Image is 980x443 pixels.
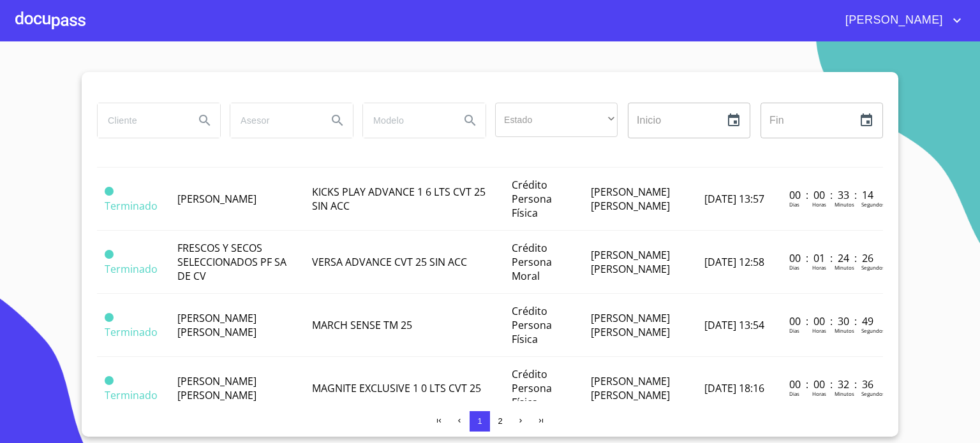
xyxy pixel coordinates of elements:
[105,388,158,402] span: Terminado
[98,103,184,138] input: search
[105,187,114,196] span: Terminado
[812,264,826,271] p: Horas
[789,251,875,265] p: 00 : 01 : 24 : 26
[812,390,826,397] p: Horas
[105,313,114,322] span: Terminado
[105,250,114,259] span: Terminado
[105,199,158,213] span: Terminado
[789,377,875,391] p: 00 : 00 : 32 : 36
[189,105,220,136] button: Search
[498,416,502,426] span: 2
[836,10,949,31] span: [PERSON_NAME]
[704,381,764,395] span: [DATE] 18:16
[861,201,885,208] p: Segundos
[704,255,764,269] span: [DATE] 12:58
[789,188,875,202] p: 00 : 00 : 33 : 14
[177,241,286,283] span: FRESCOS Y SECOS SELECCIONADOS PF SA DE CV
[835,201,854,208] p: Minutos
[836,10,965,31] button: account of current user
[177,374,256,402] span: [PERSON_NAME] [PERSON_NAME]
[490,411,510,432] button: 2
[312,381,481,395] span: MAGNITE EXCLUSIVE 1 0 LTS CVT 25
[512,178,552,220] span: Crédito Persona Física
[861,327,885,334] p: Segundos
[812,201,826,208] p: Horas
[591,248,670,276] span: [PERSON_NAME] [PERSON_NAME]
[591,374,670,402] span: [PERSON_NAME] [PERSON_NAME]
[835,264,854,271] p: Minutos
[230,103,317,138] input: search
[477,416,482,426] span: 1
[861,264,885,271] p: Segundos
[789,390,799,397] p: Dias
[470,411,490,432] button: 1
[512,241,552,283] span: Crédito Persona Moral
[105,262,158,276] span: Terminado
[312,185,486,213] span: KICKS PLAY ADVANCE 1 6 LTS CVT 25 SIN ACC
[105,376,114,385] span: Terminado
[312,318,412,332] span: MARCH SENSE TM 25
[322,105,353,136] button: Search
[861,390,885,397] p: Segundos
[789,201,799,208] p: Dias
[835,327,854,334] p: Minutos
[704,318,764,332] span: [DATE] 13:54
[512,367,552,409] span: Crédito Persona Física
[455,105,486,136] button: Search
[512,304,552,346] span: Crédito Persona Física
[789,264,799,271] p: Dias
[312,255,467,269] span: VERSA ADVANCE CVT 25 SIN ACC
[177,311,256,339] span: [PERSON_NAME] [PERSON_NAME]
[789,314,875,328] p: 00 : 00 : 30 : 49
[591,185,670,213] span: [PERSON_NAME] [PERSON_NAME]
[363,103,450,138] input: search
[591,311,670,339] span: [PERSON_NAME] [PERSON_NAME]
[495,103,618,137] div: ​
[812,327,826,334] p: Horas
[177,192,256,206] span: [PERSON_NAME]
[704,192,764,206] span: [DATE] 13:57
[105,325,158,339] span: Terminado
[835,390,854,397] p: Minutos
[789,327,799,334] p: Dias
